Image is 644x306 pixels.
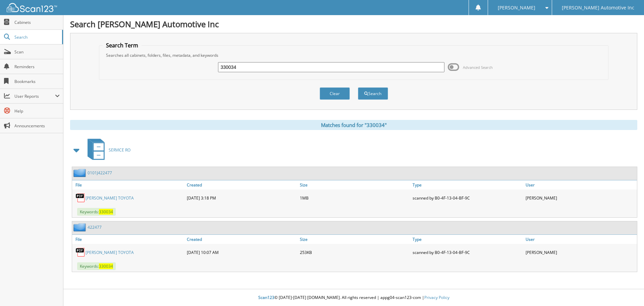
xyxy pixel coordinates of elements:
[424,295,449,300] a: Privacy Policy
[88,224,102,230] a: 422477
[7,3,57,12] img: scan123-logo-white.svg
[411,246,524,259] div: scanned by B0-4F-13-04-BF-9C
[77,262,116,270] span: Keywords:
[298,180,411,189] a: Size
[258,295,274,300] span: Scan123
[498,6,535,10] span: [PERSON_NAME]
[14,34,59,40] span: Search
[72,180,185,189] a: File
[610,274,644,306] iframe: Chat Widget
[411,191,524,205] div: scanned by B0-4F-13-04-BF-9C
[70,18,637,30] h1: Search [PERSON_NAME] Automotive Inc
[524,180,637,189] a: User
[14,108,60,114] span: Help
[463,65,493,70] span: Advanced Search
[84,137,130,163] a: SERVICE RO
[524,191,637,205] div: [PERSON_NAME]
[86,250,134,255] a: [PERSON_NAME] TOYOTA
[63,290,644,306] div: © [DATE]-[DATE] [DOMAIN_NAME]. All rights reserved | appg04-scan123-com |
[103,52,605,58] div: Searches all cabinets, folders, files, metadata, and keywords
[320,87,350,100] button: Clear
[298,235,411,244] a: Size
[411,235,524,244] a: Type
[70,120,637,130] div: Matches found for "330034"
[99,209,113,215] span: 330034
[185,235,298,244] a: Created
[73,223,88,231] img: folder2.png
[185,191,298,205] div: [DATE] 3:18 PM
[75,247,86,257] img: PDF.png
[14,79,60,84] span: Bookmarks
[298,191,411,205] div: 1MB
[524,235,637,244] a: User
[524,246,637,259] div: [PERSON_NAME]
[14,19,60,25] span: Cabinets
[99,263,113,269] span: 330034
[185,180,298,189] a: Created
[14,123,60,129] span: Announcements
[562,6,634,10] span: [PERSON_NAME] Automotive Inc
[109,147,130,153] span: SERVICE RO
[73,169,88,177] img: folder2.png
[298,246,411,259] div: 253KB
[358,87,388,100] button: Search
[77,208,116,216] span: Keywords:
[14,64,60,70] span: Reminders
[88,170,112,176] a: 0101J422477
[14,93,55,99] span: User Reports
[72,235,185,244] a: File
[103,42,142,49] legend: Search Term
[86,195,134,201] a: [PERSON_NAME] TOYOTA
[14,49,60,55] span: Scan
[75,193,86,203] img: PDF.png
[185,246,298,259] div: [DATE] 10:07 AM
[411,180,524,189] a: Type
